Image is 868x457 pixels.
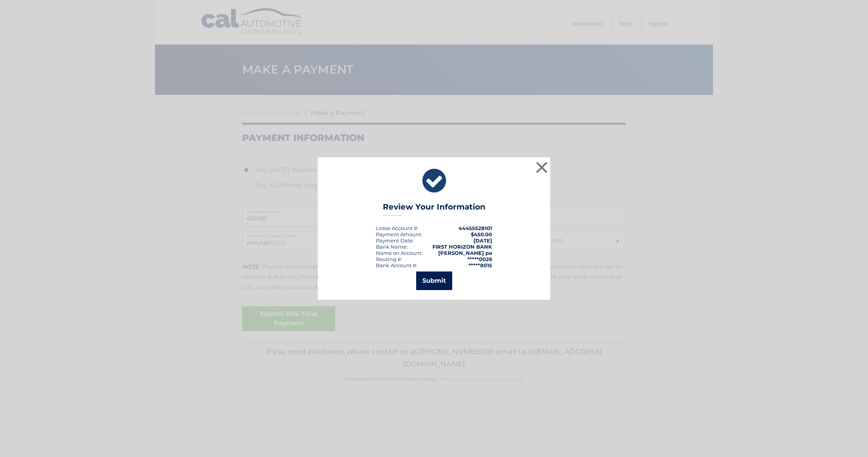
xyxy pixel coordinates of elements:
div: Bank Name: [376,244,408,250]
div: Lease Account #: [376,225,418,231]
strong: FIRST HORIZON BANK [432,244,492,250]
div: Routing #: [376,256,402,262]
div: : [376,237,414,244]
span: $450.00 [471,231,492,237]
h3: Review Your Information [383,202,486,216]
button: × [534,160,549,175]
div: Bank Account #: [376,262,417,268]
button: Submit [416,271,452,290]
span: [DATE] [474,237,492,244]
span: Payment Date [376,237,413,244]
div: Name on Account: [376,250,423,256]
strong: [PERSON_NAME] pa [438,250,492,256]
strong: 44455528101 [458,225,492,231]
div: Payment Amount: [376,231,422,237]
